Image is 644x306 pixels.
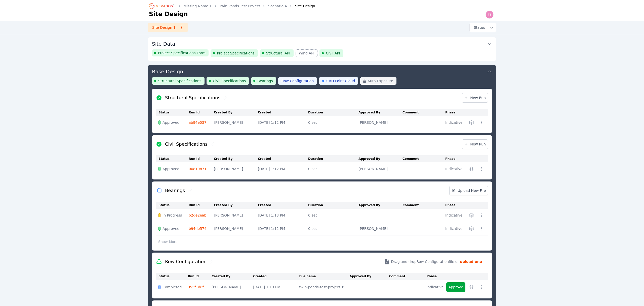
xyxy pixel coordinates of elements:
div: 0 sec [308,213,356,218]
div: Indicative [445,120,464,125]
th: Created [258,109,308,116]
span: Completed [163,285,182,290]
th: Comment [403,109,445,116]
button: Drag and dropRow Configurationfile or upload one [378,255,488,269]
img: Ted Elliott [486,11,494,19]
th: Created By [212,273,253,280]
h2: Structural Specifications [165,94,220,101]
span: Bearings [257,78,273,83]
a: New Run [462,139,488,149]
td: [DATE] 1:12 PM [258,162,308,175]
span: Project Specifications [217,51,255,56]
h2: Civil Specifications [165,141,208,148]
td: [PERSON_NAME] [214,162,258,175]
td: [PERSON_NAME] [214,222,258,235]
div: Indicative [445,226,464,231]
th: Duration [308,109,358,116]
a: Scenario A [268,4,287,9]
th: Comment [403,202,445,209]
th: Run Id [189,109,214,116]
span: Drag and drop Row Configuration file or [391,259,459,264]
span: Structural Specifications [158,78,201,83]
nav: Breadcrumb [149,2,315,10]
div: 0 sec [308,120,356,125]
span: In Progress [163,213,182,218]
div: Indicative [445,213,464,218]
span: Status [472,25,485,30]
th: Comment [403,155,445,162]
span: Auto Exposure [368,78,393,83]
th: Phase [426,273,446,280]
th: Status [156,273,188,280]
div: Site Design [288,4,315,9]
th: Created By [214,155,258,162]
th: Duration [308,155,358,162]
th: Run Id [189,202,214,209]
a: b94de574 [189,227,207,231]
h2: Row Configuration [165,258,207,265]
a: New Run [462,93,488,103]
span: Project Specifications Form [158,50,206,55]
td: [DATE] 1:12 PM [258,116,308,129]
td: [PERSON_NAME] [358,162,403,175]
a: Site Design 1 [148,23,188,32]
span: Civil Specifications [213,78,246,83]
span: Civil API [326,51,340,56]
td: [PERSON_NAME] [358,116,403,129]
div: twin-ponds-test-project_row-configuration_878b388c.json [299,285,347,290]
th: File name [299,273,350,280]
a: ab94e037 [189,120,207,125]
th: Approved By [350,273,389,280]
button: Show More [156,237,180,247]
th: Created By [214,109,258,116]
div: Indicative [426,285,444,290]
td: [PERSON_NAME] [214,209,258,222]
td: [DATE] 1:13 PM [258,209,308,222]
td: [PERSON_NAME] [214,116,258,129]
th: Run Id [188,273,212,280]
th: Approved By [358,202,403,209]
button: Status [470,23,496,32]
span: CAD Point Cloud [326,78,355,83]
td: [PERSON_NAME] [212,280,253,294]
th: Created [258,155,308,162]
div: 0 sec [308,166,356,171]
th: Approved By [358,109,403,116]
th: Phase [445,109,466,116]
td: [PERSON_NAME] [358,222,403,235]
button: Approve [446,282,465,292]
strong: upload one [460,259,482,264]
td: [DATE] 1:12 PM [258,222,308,235]
a: b2de2eab [189,213,206,217]
th: Approved By [358,155,403,162]
span: Structural API [266,51,290,56]
h2: Bearings [165,187,185,194]
button: Site Data [152,37,492,49]
th: Status [156,202,189,209]
a: 355f1d6f [188,285,204,289]
span: Upload New File [452,188,486,193]
div: 0 sec [308,226,356,231]
a: 00e10871 [189,167,207,171]
a: Upload New File [449,186,488,195]
span: New Run [464,142,486,147]
th: Comment [389,273,427,280]
span: Row Configuration [281,78,314,83]
span: Wind API [299,51,314,56]
div: Site DataProject Specifications FormProject SpecificationsStructural APIWind APICivil API [148,37,496,61]
a: Missing Name 1 [184,4,212,9]
h1: Site Design [149,10,188,18]
th: Phase [445,202,466,209]
th: Phase [445,155,466,162]
th: Created By [214,202,258,209]
th: Created [258,202,308,209]
h3: Base Design [152,68,183,75]
th: Duration [308,202,358,209]
th: Run Id [189,155,214,162]
th: Status [156,109,189,116]
td: [DATE] 1:13 PM [253,280,299,294]
span: Approved [163,120,179,125]
button: Base Design [152,65,492,77]
a: Twin Ponds Test Project [220,4,260,9]
div: Indicative [445,166,464,171]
